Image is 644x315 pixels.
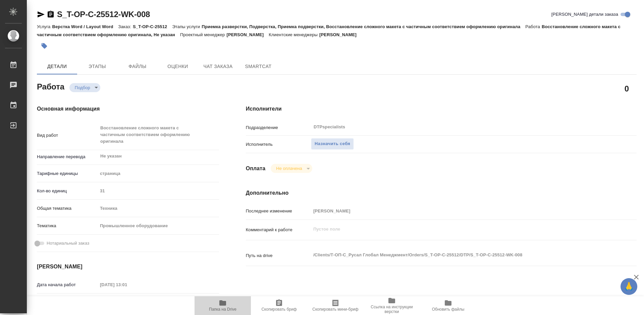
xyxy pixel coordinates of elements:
button: Скопировать ссылку для ЯМессенджера [37,10,45,18]
span: 🙏 [623,279,635,294]
p: S_T-OP-C-25512 [133,24,172,29]
button: Папка на Drive [195,296,251,315]
p: Работа [525,24,542,29]
h4: [PERSON_NAME] [37,263,219,271]
span: Этапы [81,62,113,71]
textarea: /Clients/Т-ОП-С_Русал Глобал Менеджмент/Orders/S_T-OP-C-25512/DTP/S_T-OP-C-25512-WK-008 [311,249,604,261]
span: Папка на Drive [209,307,236,312]
p: Проектный менеджер [180,32,226,37]
p: Направление перевода [37,153,98,160]
button: Скопировать мини-бриф [307,296,364,315]
h2: Работа [37,80,64,92]
p: Комментарий к работе [246,227,311,233]
p: Дата начала работ [37,281,98,288]
input: Пустое поле [311,206,604,216]
p: Этапы услуги [172,24,202,29]
p: Клиентские менеджеры [269,32,319,37]
h4: Дополнительно [246,189,637,197]
p: Тарифные единицы [37,170,98,177]
p: [PERSON_NAME] [226,32,269,37]
span: Нотариальный заказ [47,240,89,247]
div: страница [98,168,219,179]
button: Не оплачена [274,166,304,171]
h4: Основная информация [37,105,219,113]
input: Пустое поле [98,280,156,290]
input: Пустое поле [98,186,219,196]
div: Подбор [69,83,100,92]
span: [PERSON_NAME] детали заказа [551,11,618,18]
span: Обновить файлы [432,307,465,312]
p: Подразделение [246,124,311,131]
span: Назначить себя [315,140,350,148]
span: Оценки [162,62,194,71]
span: SmartCat [242,62,274,71]
span: Детали [41,62,73,71]
p: Вид работ [37,132,98,139]
a: S_T-OP-C-25512-WK-008 [57,10,150,19]
div: Промышленное оборудование [98,220,219,232]
button: Обновить файлы [420,296,476,315]
button: Подбор [73,85,92,90]
h4: Оплата [246,165,266,173]
span: Файлы [121,62,154,71]
button: Ссылка на инструкции верстки [364,296,420,315]
p: Общая тематика [37,205,98,212]
span: Скопировать мини-бриф [312,307,358,312]
button: 🙏 [621,278,637,295]
p: [PERSON_NAME] [319,32,362,37]
span: Скопировать бриф [261,307,297,312]
button: Скопировать ссылку [47,10,55,18]
p: Заказ: [118,24,133,29]
span: Ссылка на инструкции верстки [368,305,416,314]
p: Тематика [37,223,98,229]
p: Кол-во единиц [37,188,98,194]
div: Подбор [271,164,312,173]
button: Назначить себя [311,138,354,150]
p: Верстка Word / Layout Word [52,24,118,29]
h2: 0 [625,83,629,94]
button: Скопировать бриф [251,296,307,315]
span: Чат заказа [202,62,234,71]
div: Техника [98,203,219,214]
p: Исполнитель [246,141,311,148]
p: Последнее изменение [246,208,311,214]
p: Приемка разверстки, Подверстка, Приемка подверстки, Восстановление сложного макета с частичным со... [202,24,525,29]
button: Добавить тэг [37,39,52,53]
p: Путь на drive [246,252,311,259]
h4: Исполнители [246,105,637,113]
p: Услуга [37,24,52,29]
